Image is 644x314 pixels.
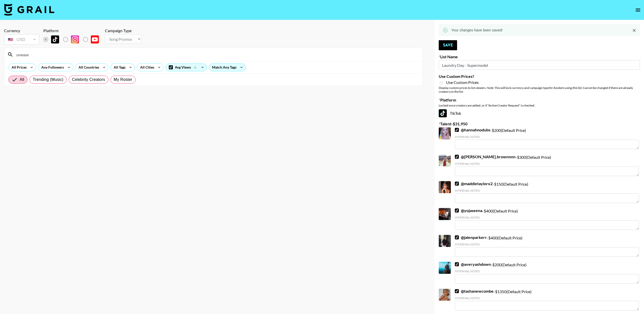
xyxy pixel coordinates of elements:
div: Currency [4,28,39,33]
a: @maddietaylorx2 [455,181,493,186]
img: TikTok [455,128,459,132]
img: TikTok [455,182,459,186]
div: - $ 1350 (Default Price) [455,289,639,310]
span: Celebrity Creators [72,77,105,83]
div: USD [5,35,38,44]
div: Internal Notes: [455,269,639,273]
button: Close [630,27,638,34]
label: List Name [439,54,640,59]
div: - $ 300 (Default Price) [455,154,639,176]
div: - $ 200 (Default Price) [455,127,639,149]
div: - $ 400 (Default Price) [455,235,639,257]
div: All Cities [137,64,155,71]
div: Platform [43,28,103,33]
a: @[PERSON_NAME].brownnnn [455,154,515,159]
div: Locked once creators are added, or if "Active Creator Request" is checked. [439,103,640,107]
div: Campaign Type [105,28,141,33]
img: TikTok [439,109,447,117]
span: All [20,77,24,83]
div: All Prices [9,64,28,71]
a: @averyashdown [455,262,491,267]
div: Internal Notes: [455,189,639,192]
input: Search by User Name [13,50,419,59]
span: Trending (Music) [33,77,63,83]
div: Remove selected talent to change platforms [43,34,103,45]
div: - $ 150 (Default Price) [455,181,639,203]
div: Internal Notes: [455,296,639,300]
button: open drawer [633,5,643,15]
label: Use Custom Prices? [439,74,640,79]
div: All Tags [111,64,127,71]
a: @tashanewcombe [455,289,494,294]
div: Internal Notes: [455,216,639,219]
img: TikTok [455,155,459,159]
em: for bookers using this list [549,86,581,90]
label: Talent - $ 31,950 [439,121,640,126]
div: All Countries [75,64,100,71]
span: My Roster [114,77,132,83]
img: TikTok [455,262,459,266]
img: Instagram [71,35,79,43]
div: Display custom prices to list viewers. Note: This will lock currency and campaign type . Cannot b... [439,86,640,93]
div: Internal Notes: [455,242,639,246]
label: Platform [439,97,640,102]
div: Match Any Tags [209,64,246,71]
a: @yojaseena [455,208,482,213]
a: @jalenparkerr [455,235,487,240]
div: Internal Notes: [455,135,639,139]
div: TikTok [439,109,640,117]
img: YouTube [91,35,99,43]
div: Any Followers [38,64,65,71]
button: Save [439,40,457,50]
span: Use Custom Prices [446,80,479,85]
img: TikTok [51,35,59,43]
img: Grail Talent [4,4,54,16]
div: Internal Notes: [455,162,639,166]
div: - $ 200 (Default Price) [455,262,639,284]
a: @hannahnodubs [455,127,490,132]
img: TikTok [455,289,459,293]
div: Your changes have been saved! [451,26,503,35]
div: - $ 400 (Default Price) [455,208,639,230]
div: Remove selected talent to change your currency [4,33,39,46]
div: Avg Views [166,64,207,71]
img: TikTok [455,235,459,239]
img: TikTok [455,208,459,213]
